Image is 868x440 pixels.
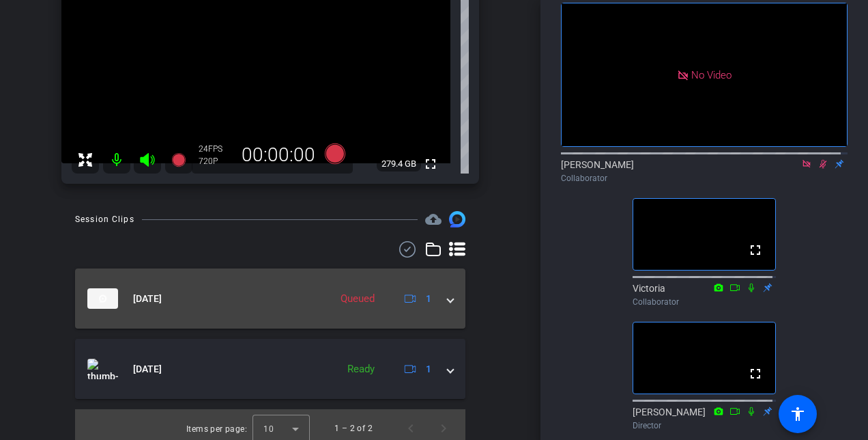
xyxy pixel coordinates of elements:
[691,68,732,81] span: No Video
[747,242,764,258] mat-icon: fullscreen
[75,339,465,399] mat-expansion-panel-header: thumb-nail[DATE]Ready1
[334,422,373,435] div: 1 – 2 of 2
[561,172,848,184] div: Collaborator
[377,156,421,172] span: 279.4 GB
[633,296,776,308] div: Collaborator
[208,144,222,154] span: FPS
[186,422,247,436] div: Items per page:
[426,292,431,306] span: 1
[87,288,118,309] img: thumb-nail
[633,281,776,308] div: Victoria
[425,211,442,228] span: Destinations for your clips
[75,212,134,226] div: Session Clips
[233,143,324,167] div: 00:00:00
[87,359,118,379] img: thumb-nail
[341,361,381,377] div: Ready
[561,158,848,184] div: [PERSON_NAME]
[425,211,442,228] mat-icon: cloud_upload
[747,366,764,382] mat-icon: fullscreen
[426,362,431,376] span: 1
[633,420,776,432] div: Director
[334,291,381,307] div: Queued
[422,156,439,172] mat-icon: fullscreen
[199,156,233,167] div: 720P
[790,406,806,422] mat-icon: accessibility
[133,292,162,306] span: [DATE]
[133,362,162,376] span: [DATE]
[633,405,776,432] div: [PERSON_NAME]
[75,269,465,329] mat-expansion-panel-header: thumb-nail[DATE]Queued1
[199,143,233,154] div: 24
[449,211,465,228] img: Session clips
